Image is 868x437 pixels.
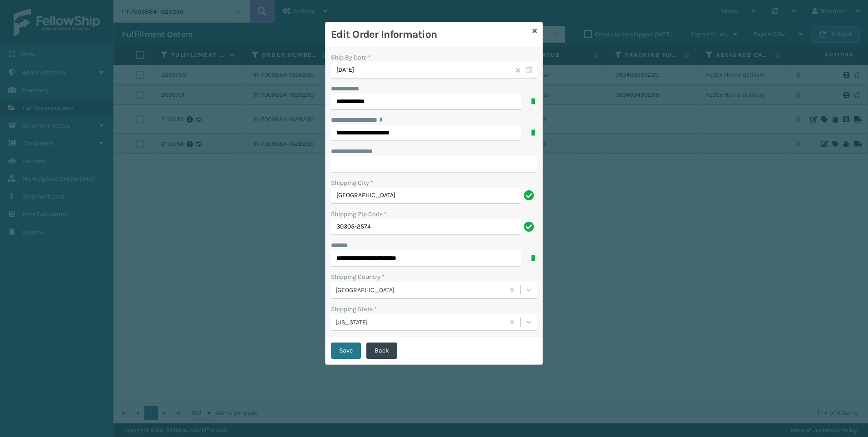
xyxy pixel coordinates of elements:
[335,318,505,327] div: [US_STATE]
[331,28,529,41] h3: Edit Order Information
[331,209,387,219] label: Shipping Zip Code
[366,343,397,359] button: Back
[331,178,373,188] label: Shipping City
[331,62,537,79] input: MM/DD/YYYY
[331,343,361,359] button: Save
[331,272,385,282] label: Shipping Country
[335,285,505,295] div: [GEOGRAPHIC_DATA]
[331,54,371,61] label: Ship By Date
[331,304,377,314] label: Shipping State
